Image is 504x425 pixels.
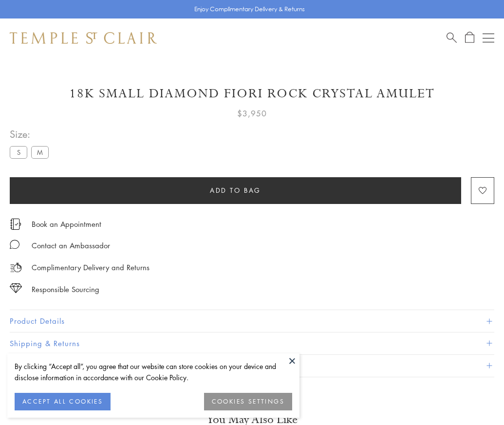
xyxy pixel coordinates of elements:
label: S [10,146,27,158]
span: $3,950 [237,107,267,120]
img: Temple St. Clair [10,32,157,44]
p: Complimentary Delivery and Returns [32,261,149,274]
p: Enjoy Complimentary Delivery & Returns [194,4,305,14]
button: Product Details [10,310,494,332]
span: Size: [10,126,53,142]
img: icon_appointment.svg [10,219,21,230]
button: COOKIES SETTINGS [204,393,292,410]
button: Shipping & Returns [10,333,494,354]
img: MessageIcon-01_2.svg [10,240,19,249]
button: Add to bag [10,177,461,204]
div: Responsible Sourcing [32,283,99,296]
span: Add to bag [210,185,261,196]
img: icon_delivery.svg [10,261,22,274]
img: icon_sourcing.svg [10,283,22,293]
div: Contact an Ambassador [32,240,110,252]
button: Open navigation [483,32,494,44]
a: Search [447,32,457,44]
a: Book an Appointment [32,219,101,229]
h1: 18K Small Diamond Fiori Rock Crystal Amulet [10,85,494,102]
a: Open Shopping Bag [465,32,474,44]
div: By clicking “Accept all”, you agree that our website can store cookies on your device and disclos... [15,361,292,383]
button: ACCEPT ALL COOKIES [15,393,111,410]
label: M [31,146,49,158]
